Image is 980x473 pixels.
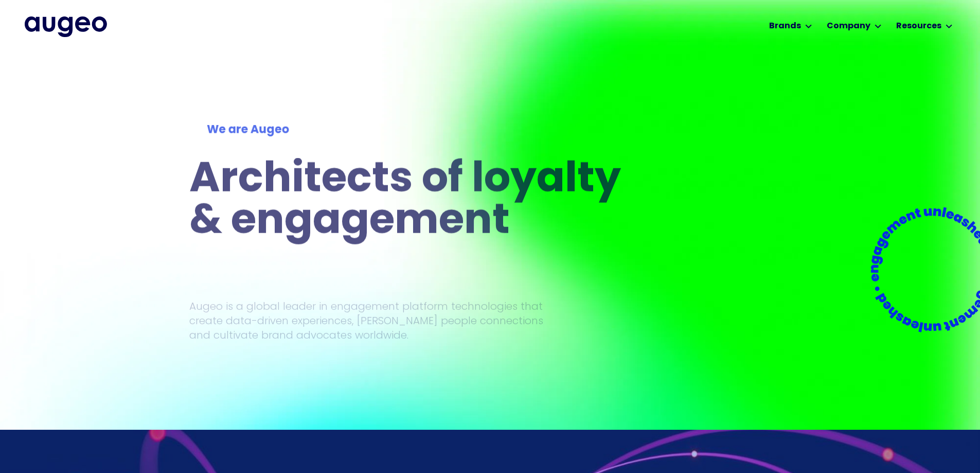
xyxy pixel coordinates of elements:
p: Augeo is a global leader in engagement platform technologies that create data-driven experiences,... [189,299,543,342]
div: We are Augeo [207,121,616,138]
h1: Architects of loyalty & engagement [189,160,634,243]
img: Augeo's full logo in midnight blue. [25,16,107,37]
div: Resources [896,20,941,32]
a: home [25,16,107,37]
div: Brands [769,20,801,32]
div: Company [827,20,870,32]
